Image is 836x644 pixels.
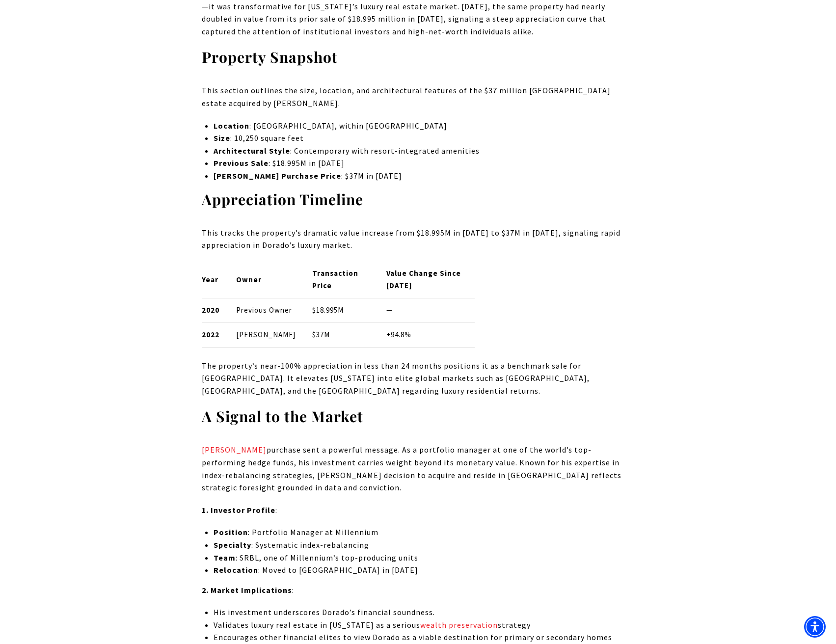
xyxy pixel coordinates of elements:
[202,189,363,209] strong: Appreciation Timeline
[214,564,634,577] li: : Moved to [GEOGRAPHIC_DATA] in [DATE]
[214,552,634,564] li: : SRBL, one of Millennium’s top-producing units
[202,47,338,67] strong: Property Snapshot
[202,84,635,109] p: This section outlines the size, location, and architectural features of the $37 million [GEOGRAPH...
[312,329,370,341] p: $37M
[214,526,634,539] li: : Portfolio Manager at Millennium
[202,360,635,398] p: The property’s near-100% appreciation in less than 24 months positions it as a benchmark sale for...
[214,540,251,550] strong: Specialty
[214,619,634,632] li: Validates luxury real estate in [US_STATE] as a serious strategy
[420,620,498,630] a: wealth preservation - open in a new tab
[312,268,358,290] strong: Transaction Price
[202,505,275,515] strong: 1. Investor Profile
[236,304,296,317] p: Previous Owner
[202,227,635,252] p: This tracks the property’s dramatic value increase from $18.995M in [DATE] to $37M in [DATE], sig...
[202,406,363,426] strong: A Signal to the Market
[214,132,634,145] p: : 10,250 square feet
[214,606,634,619] li: His investment underscores Dorado’s financial soundness.
[236,329,296,341] p: [PERSON_NAME]
[214,157,634,170] p: : $18.995M in [DATE]
[386,268,461,290] strong: Value Change Since [DATE]
[214,553,236,563] strong: Team
[804,616,826,638] div: Accessibility Menu
[202,585,292,595] strong: 2. Market Implications
[214,527,248,537] strong: Position
[202,445,267,455] a: Glen Scheinberg’s - open in a new tab
[214,631,634,644] li: Encourages other financial elites to view Dorado as a viable destination for primary or secondary...
[202,275,218,284] strong: Year
[214,145,634,158] p: : Contemporary with resort-integrated amenities
[236,275,262,284] strong: Owner
[214,120,634,133] p: : [GEOGRAPHIC_DATA], within [GEOGRAPHIC_DATA]
[214,121,249,131] strong: Location
[214,565,258,575] strong: Relocation
[214,171,341,181] strong: [PERSON_NAME] Purchase Price
[202,305,219,315] strong: 2020
[214,539,634,552] li: : Systematic index-rebalancing
[312,304,370,317] p: $18.995M
[214,146,290,156] strong: Architectural Style
[202,330,219,339] strong: 2022
[386,329,475,341] p: +94.8%
[202,444,635,494] p: purchase sent a powerful message. As a portfolio manager at one of the world’s top-performing hed...
[202,584,635,597] p: :
[214,170,634,183] p: : $37M in [DATE]
[214,158,269,168] strong: Previous Sale
[386,304,475,317] p: —
[202,504,635,517] p: :
[214,133,230,143] strong: Size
